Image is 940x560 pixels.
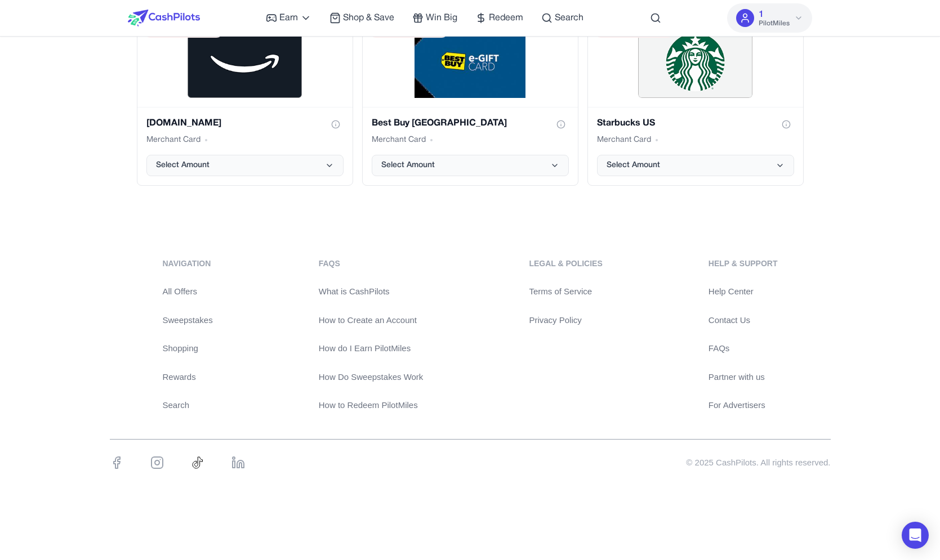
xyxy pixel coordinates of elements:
span: 1 [759,8,764,21]
img: /default-reward-image.png [415,26,525,98]
button: Select Amount [597,155,794,176]
span: Select Amount [607,160,660,171]
div: FAQs [319,258,424,270]
a: Redeem [475,11,523,25]
a: Rewards [163,371,213,384]
div: navigation [163,258,213,270]
a: Privacy Policy [529,314,602,327]
button: 1PilotMiles [727,3,812,33]
div: © 2025 CashPilots. All rights reserved. [686,456,830,469]
div: Help & Support [709,258,778,270]
img: TikTok [191,456,204,469]
span: Merchant Card [146,135,201,146]
a: Terms of Service [529,285,602,298]
h3: Starbucks US [597,117,655,130]
div: Amazon.com gift card [137,16,353,186]
span: Select Amount [381,160,435,171]
button: Select Amount [372,155,569,176]
a: How Do Sweepstakes Work [319,371,424,384]
button: Show gift card information [553,117,569,132]
a: FAQs [709,342,778,355]
a: How do I Earn PilotMiles [319,342,424,355]
a: Search [541,11,583,25]
a: Earn [266,11,311,25]
span: Redeem [489,11,523,25]
span: Select Amount [156,160,210,171]
a: What is CashPilots [319,285,424,298]
span: Shop & Save [343,11,394,25]
a: Search [163,399,213,412]
a: Help Center [709,285,778,298]
a: Shopping [163,342,213,355]
h3: Best Buy [GEOGRAPHIC_DATA] [372,117,507,130]
span: Search [555,11,583,25]
span: PilotMiles [759,19,790,28]
a: Contact Us [709,314,778,327]
div: Best Buy USA gift card [362,16,578,186]
div: Legal & Policies [529,258,602,270]
button: Show gift card information [328,117,344,132]
a: For Advertisers [709,399,778,412]
button: Select Amount [146,155,344,176]
a: Win Big [412,11,457,25]
span: Earn [279,11,298,25]
h3: [DOMAIN_NAME] [146,117,221,130]
a: How to Redeem PilotMiles [319,399,424,412]
div: Open Intercom Messenger [902,522,929,549]
span: Merchant Card [372,135,426,146]
a: Sweepstakes [163,314,213,327]
span: Win Big [426,11,457,25]
img: /default-reward-image.png [188,26,301,98]
a: Partner with us [709,371,778,384]
a: How to Create an Account [319,314,424,327]
img: /default-reward-image.png [638,26,752,98]
div: Starbucks US gift card [587,16,804,186]
button: Show gift card information [778,117,794,132]
img: CashPilots Logo [128,10,200,26]
a: All Offers [163,285,213,298]
span: Merchant Card [597,135,651,146]
a: Shop & Save [329,11,394,25]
